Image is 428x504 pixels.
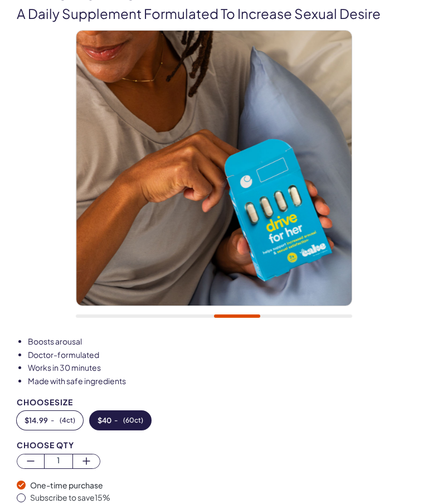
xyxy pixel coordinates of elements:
span: $ 14.99 [25,416,48,424]
div: Choose Qty [17,441,411,449]
span: ( 4ct ) [60,416,75,424]
div: One-time purchase [30,480,411,491]
p: A daily supplement formulated to increase sexual desire [17,4,411,23]
span: ( 60ct ) [123,416,143,424]
li: Boosts arousal [28,336,411,347]
img: drive for her [76,31,352,306]
div: Choose Size [17,398,411,406]
div: Subscribe to save 15 % [30,492,411,503]
li: Doctor-formulated [28,350,411,361]
li: Works in 30 minutes [28,362,411,374]
button: - [17,411,83,430]
button: - [90,411,151,430]
span: 1 [45,454,72,467]
li: Made with safe ingredients [28,376,411,387]
span: $ 40 [98,416,111,424]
